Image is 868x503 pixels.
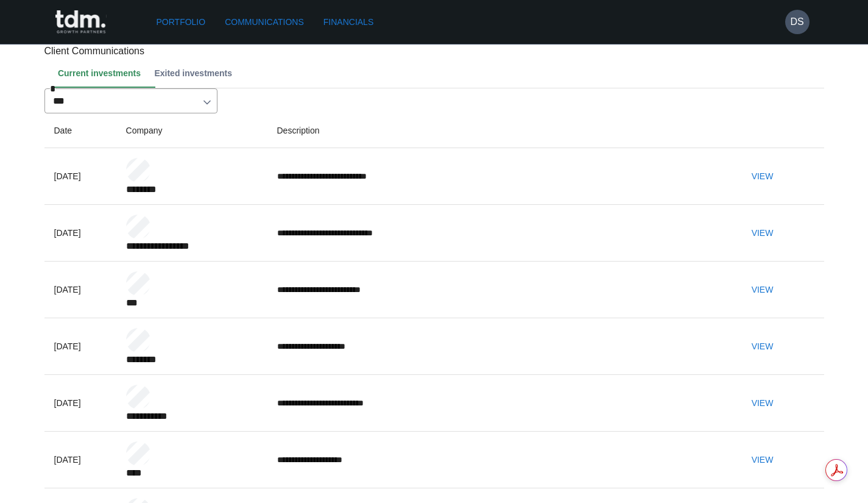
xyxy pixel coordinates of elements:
[44,318,116,375] td: [DATE]
[743,222,782,244] button: View
[267,113,733,148] th: Description
[785,10,810,34] button: DS
[44,432,116,488] td: [DATE]
[743,392,782,415] button: View
[54,59,151,88] button: Current investments
[44,205,116,262] td: [DATE]
[116,113,267,148] th: Company
[743,335,782,358] button: View
[743,449,782,471] button: View
[152,11,211,34] a: Portfolio
[319,11,378,34] a: Financials
[44,44,824,59] p: Client Communications
[150,59,242,88] button: Exited investments
[220,11,309,34] a: Communications
[54,59,824,88] div: Client notes tab
[44,113,116,148] th: Date
[743,279,782,301] button: View
[44,375,116,432] td: [DATE]
[743,165,782,188] button: View
[44,262,116,318] td: [DATE]
[790,15,803,29] h6: DS
[44,148,116,205] td: [DATE]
